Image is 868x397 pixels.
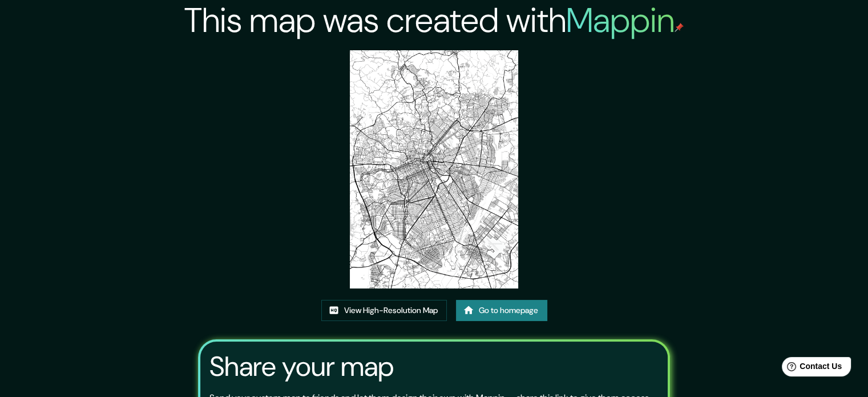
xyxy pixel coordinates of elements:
[675,23,684,32] img: mappin-pin
[456,300,547,321] a: Go to homepage
[350,50,518,288] img: created-map
[209,351,394,383] h3: Share your map
[766,352,855,384] iframe: Help widget launcher
[321,300,447,321] a: View High-Resolution Map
